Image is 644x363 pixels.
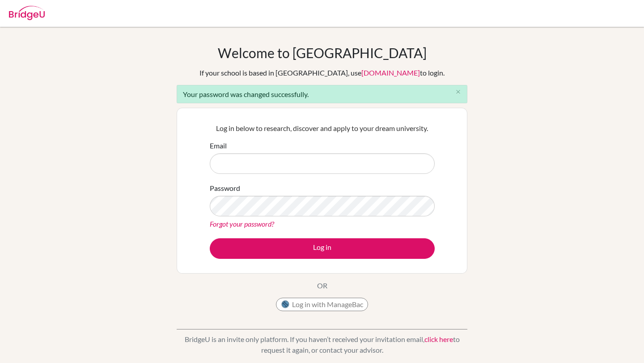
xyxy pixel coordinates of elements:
a: Forgot your password? [210,219,274,228]
a: [DOMAIN_NAME] [361,68,420,77]
div: Your password was changed successfully. [177,85,467,103]
p: OR [317,280,327,291]
button: Log in [210,238,435,259]
button: Log in with ManageBac [276,298,368,311]
label: Password [210,183,240,194]
div: If your school is based in [GEOGRAPHIC_DATA], use to login. [199,68,445,78]
button: Close [449,85,467,99]
a: click here [424,335,453,343]
p: Log in below to research, discover and apply to your dream university. [210,123,435,134]
h1: Welcome to [GEOGRAPHIC_DATA] [218,45,427,61]
i: close [455,89,462,95]
img: Bridge-U [9,6,45,20]
p: BridgeU is an invite only platform. If you haven’t received your invitation email, to request it ... [177,334,467,355]
label: Email [210,140,227,151]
